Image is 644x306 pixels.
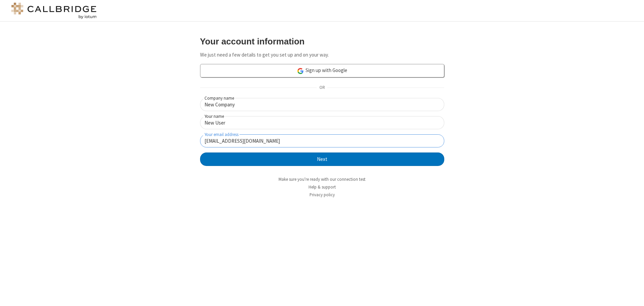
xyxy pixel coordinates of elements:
[297,67,304,75] img: google-icon.png
[200,98,444,111] input: Company name
[200,152,444,166] button: Next
[310,192,335,198] a: Privacy policy
[200,37,444,46] h3: Your account information
[279,176,365,182] a: Make sure you're ready with our connection test
[200,51,444,59] p: We just need a few details to get you set up and on your way.
[10,3,98,19] img: logo@2x.png
[309,184,336,190] a: Help & support
[317,83,327,93] span: OR
[200,64,444,77] a: Sign up with Google
[200,134,444,147] input: Your email address
[200,116,444,129] input: Your name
